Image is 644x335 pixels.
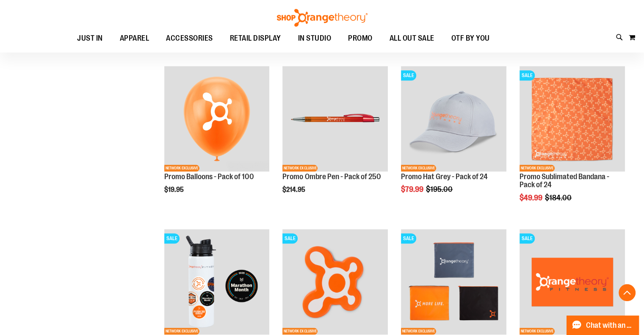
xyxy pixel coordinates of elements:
div: product [515,62,629,224]
div: product [278,62,392,216]
a: Product image for Sublimated Bandana - Pack of 24SALENETWORK EXCLUSIVE [520,66,625,173]
span: SALE [520,233,535,244]
span: NETWORK EXCLUSIVE [520,165,555,172]
span: RETAIL DISPLAY [230,29,281,48]
button: Back To Top [619,284,636,301]
img: Product image for Sublimated Bandana - Pack of 24 [520,66,625,172]
span: NETWORK EXCLUSIVE [520,328,555,335]
span: SALE [401,233,416,244]
span: NETWORK EXCLUSIVE [282,328,318,335]
img: Product image for Promo Flag Orange [520,229,625,335]
span: JUST IN [77,29,103,48]
span: $49.99 [520,194,544,202]
img: Event Sticker Bottle [164,229,270,335]
img: Product image for Promo Balloons - Pack of 100 [164,66,270,172]
span: $19.95 [164,186,185,194]
span: NETWORK EXCLUSIVE [401,165,436,172]
span: $214.95 [282,186,307,194]
span: ACCESSORIES [166,29,213,48]
span: SALE [401,70,416,80]
a: Product image for Promo Balloons - Pack of 100NETWORK EXCLUSIVE [164,66,270,173]
span: $79.99 [401,185,425,194]
div: product [160,62,274,216]
span: $195.00 [426,185,454,194]
span: IN STUDIO [298,29,332,48]
span: NETWORK EXCLUSIVE [164,328,199,335]
span: $184.00 [545,194,573,202]
a: Promo Sublimated Bandana - Pack of 24 [520,172,609,189]
span: OTF BY YOU [451,29,490,48]
span: SALE [282,233,298,244]
img: Product image for Splat Stress Reliever - Pack of 24 [282,229,388,335]
button: Chat with an Expert [567,316,639,335]
img: Product image for Large Sweat Bags - Pack of 24 [401,229,506,335]
a: Product image for Promo Ombre Pen Red - Pack of 250NETWORK EXCLUSIVE [282,66,388,173]
span: NETWORK EXCLUSIVE [401,328,436,335]
span: Chat with an Expert [586,321,634,329]
a: Promo Balloons - Pack of 100 [164,172,254,181]
img: Product image for Promo Hat Grey - Pack of 24 [401,66,506,172]
span: APPAREL [120,29,149,48]
a: Promo Hat Grey - Pack of 24 [401,172,488,181]
span: SALE [520,70,535,80]
span: NETWORK EXCLUSIVE [164,165,199,172]
a: Promo Ombre Pen - Pack of 250 [282,172,381,181]
span: NETWORK EXCLUSIVE [282,165,318,172]
img: Shop Orangetheory [276,9,369,27]
span: SALE [164,233,180,244]
a: Product image for Promo Hat Grey - Pack of 24SALENETWORK EXCLUSIVE [401,66,506,173]
img: Product image for Promo Ombre Pen Red - Pack of 250 [282,66,388,172]
div: product [397,62,511,216]
span: ALL OUT SALE [390,29,434,48]
span: PROMO [348,29,373,48]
